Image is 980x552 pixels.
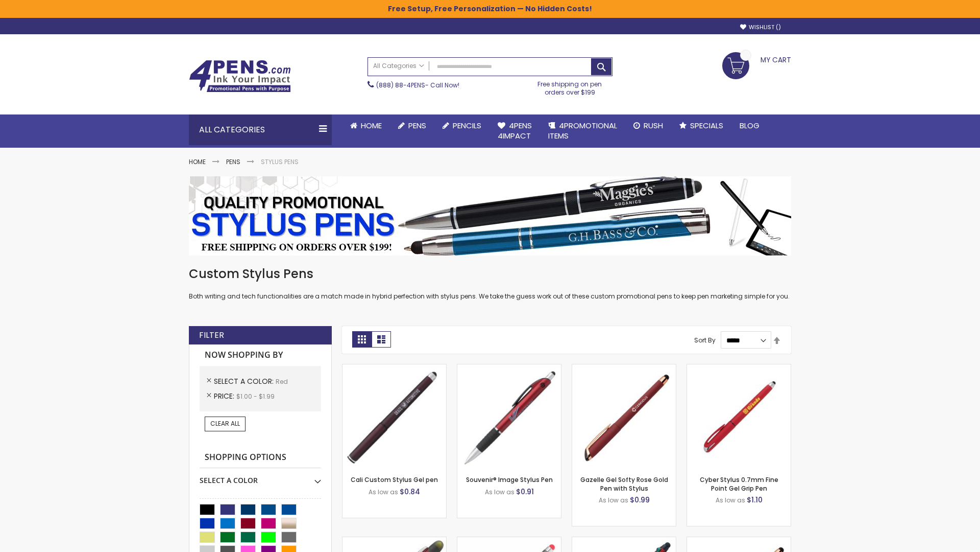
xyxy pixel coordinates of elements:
a: Home [342,114,390,137]
strong: Grid [352,331,372,348]
a: Islander Softy Gel with Stylus - ColorJet Imprint-Red [457,537,561,545]
span: Blog [740,120,759,131]
span: As low as [485,488,514,496]
a: 4PROMOTIONALITEMS [540,114,625,148]
div: Select A Color [200,468,321,486]
strong: Now Shopping by [200,344,321,366]
a: Cali Custom Stylus Gel pen [351,475,438,484]
span: Price [214,391,236,401]
strong: Shopping Options [200,447,321,469]
span: As low as [599,496,628,504]
span: $1.10 [747,495,763,505]
a: Specials [671,114,731,137]
span: Specials [690,120,723,131]
strong: Stylus Pens [261,157,299,166]
a: Pens [390,114,434,137]
a: Gazelle Gel Softy Rose Gold Pen with Stylus [580,475,668,492]
span: Select A Color [214,376,276,386]
span: Red [276,377,288,386]
a: Cyber Stylus 0.7mm Fine Point Gel Grip Pen-Red [687,364,791,373]
span: Home [361,120,382,131]
span: $1.00 - $1.99 [236,392,275,401]
span: - Call Now! [376,81,459,89]
label: Sort By [694,336,716,344]
a: Pens [226,157,240,166]
a: Home [189,157,206,166]
span: All Categories [373,62,424,70]
a: All Categories [368,58,429,75]
span: $0.91 [516,487,534,497]
span: Pencils [453,120,481,131]
img: Cali Custom Stylus Gel pen-Red [342,364,446,468]
a: Clear All [205,417,246,431]
a: Souvenir® Image Stylus Pen-Red [457,364,561,373]
a: (888) 88-4PENS [376,81,425,89]
img: 4Pens Custom Pens and Promotional Products [189,60,291,93]
span: $0.84 [400,487,420,497]
a: Rush [625,114,671,137]
a: 4Pens4impact [489,114,540,148]
div: All Categories [189,114,332,145]
a: Wishlist [740,24,781,31]
img: Gazelle Gel Softy Rose Gold Pen with Stylus-Red [572,364,676,468]
span: As low as [716,496,745,504]
a: Souvenir® Jalan Highlighter Stylus Pen Combo-Red [342,537,446,545]
span: 4PROMOTIONAL ITEMS [548,120,617,141]
a: Pencils [434,114,489,137]
span: Clear All [210,419,240,428]
img: Cyber Stylus 0.7mm Fine Point Gel Grip Pen-Red [687,364,791,468]
a: Gazelle Gel Softy Rose Gold Pen with Stylus-Red [572,364,676,373]
span: Pens [408,120,426,131]
span: $0.99 [630,495,650,505]
a: Cali Custom Stylus Gel pen-Red [342,364,446,373]
span: Rush [644,120,663,131]
a: Blog [731,114,768,137]
div: Free shipping on pen orders over $199 [527,76,613,97]
a: Souvenir® Image Stylus Pen [466,475,553,484]
span: As low as [369,488,398,496]
div: Both writing and tech functionalities are a match made in hybrid perfection with stylus pens. We ... [189,266,791,301]
a: Gazelle Gel Softy Rose Gold Pen with Stylus - ColorJet-Red [687,537,791,545]
img: Souvenir® Image Stylus Pen-Red [457,364,561,468]
img: Stylus Pens [189,176,791,256]
a: Cyber Stylus 0.7mm Fine Point Gel Grip Pen [700,475,778,492]
strong: Filter [199,330,224,341]
h1: Custom Stylus Pens [189,266,791,282]
span: 4Pens 4impact [498,120,532,141]
a: Orbitor 4 Color Assorted Ink Metallic Stylus Pens-Red [572,537,676,545]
